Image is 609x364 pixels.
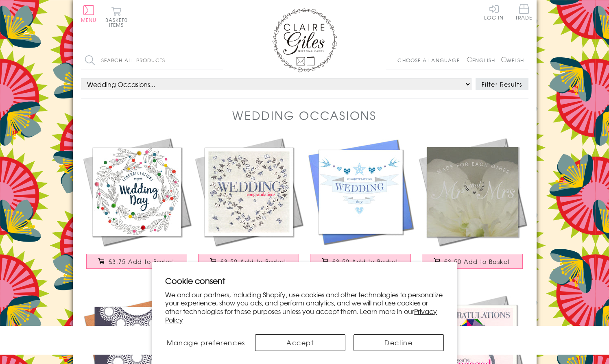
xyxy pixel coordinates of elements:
[165,334,247,351] button: Manage preferences
[81,16,97,24] span: Menu
[167,338,245,347] span: Manage preferences
[305,136,417,248] img: Wedding Card, Blue Banners, Congratulations Wedding Day
[165,290,444,324] p: We and our partners, including Shopify, use cookies and other technologies to personalize your ex...
[232,107,377,124] h1: Wedding Occasions
[86,254,187,269] button: £3.75 Add to Basket
[215,51,223,70] input: Search
[476,78,528,90] button: Filter Results
[220,257,287,266] span: £3.50 Add to Basket
[193,136,305,277] a: Wedding Congratulations Card, Butteflies Heart, Embossed and Foiled text £3.50 Add to Basket
[193,136,305,248] img: Wedding Congratulations Card, Butteflies Heart, Embossed and Foiled text
[515,4,533,22] a: Trade
[165,306,437,325] a: Privacy Policy
[501,57,506,62] input: Welsh
[417,136,528,248] img: Wedding Card, White Peonie, Mr and Mrs , Embossed and Foiled text
[332,257,399,266] span: £3.50 Add to Basket
[255,334,345,351] button: Accept
[310,254,411,269] button: £3.50 Add to Basket
[397,57,465,64] p: Choose a language:
[165,275,444,286] h2: Cookie consent
[105,7,128,27] button: Basket0 items
[467,57,472,62] input: English
[81,136,193,277] a: Wedding Card, Flowers, Congratulations, Embellished with colourful pompoms £3.75 Add to Basket
[198,254,299,269] button: £3.50 Add to Basket
[515,4,533,20] span: Trade
[81,5,97,22] button: Menu
[467,57,499,64] label: English
[417,136,528,277] a: Wedding Card, White Peonie, Mr and Mrs , Embossed and Foiled text £3.50 Add to Basket
[305,136,417,277] a: Wedding Card, Blue Banners, Congratulations Wedding Day £3.50 Add to Basket
[272,8,337,72] img: Claire Giles Greetings Cards
[444,257,511,266] span: £3.50 Add to Basket
[81,51,223,70] input: Search all products
[109,257,175,266] span: £3.75 Add to Basket
[354,334,444,351] button: Decline
[484,4,504,20] a: Log In
[501,57,524,64] label: Welsh
[422,254,523,269] button: £3.50 Add to Basket
[109,16,128,28] span: 0 items
[81,136,193,248] img: Wedding Card, Flowers, Congratulations, Embellished with colourful pompoms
